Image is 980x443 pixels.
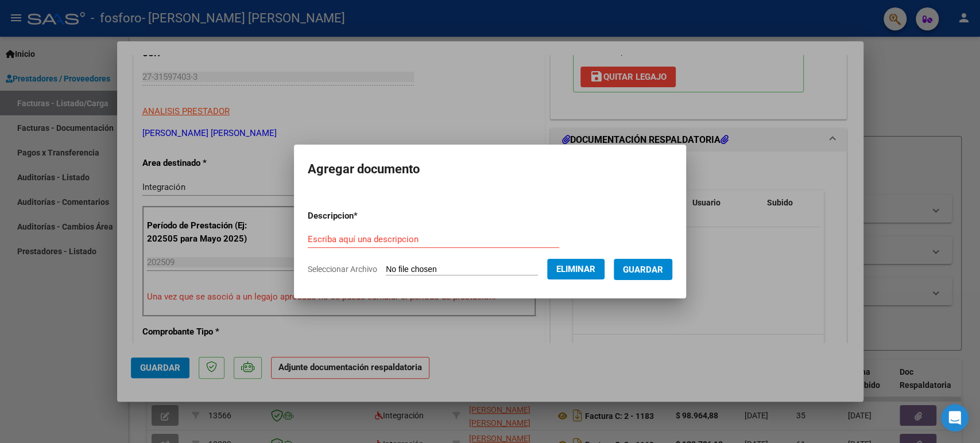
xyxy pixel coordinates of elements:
span: Seleccionar Archivo [308,265,377,274]
h2: Agregar documento [308,158,672,180]
p: Descripcion [308,209,417,223]
button: Eliminar [547,259,605,279]
button: Guardar [614,259,672,280]
span: Guardar [623,265,663,275]
div: Open Intercom Messenger [941,404,969,432]
span: Eliminar [556,264,595,274]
